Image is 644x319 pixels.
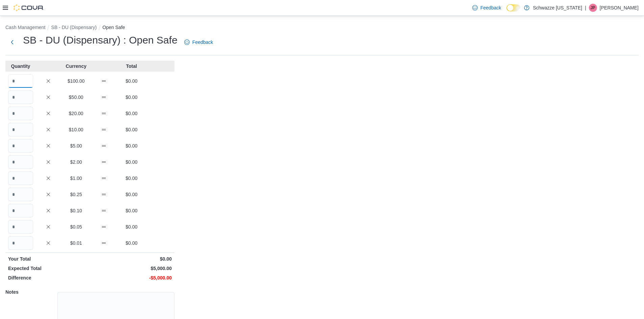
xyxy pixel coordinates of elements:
[8,236,33,250] input: Quantity
[591,4,595,12] span: JP
[64,126,89,133] p: $10.00
[119,142,144,149] p: $0.00
[102,25,125,30] button: Open Safe
[91,274,172,281] p: -$5,000.00
[23,33,177,47] h1: SB - DU (Dispensary) : Open Safe
[470,1,504,15] a: Feedback
[585,4,586,12] p: |
[533,4,582,12] p: Schwazze [US_STATE]
[506,4,521,11] input: Dark Mode
[8,123,33,136] input: Quantity
[119,126,144,133] p: $0.00
[8,265,89,272] p: Expected Total
[91,265,172,272] p: $5,000.00
[64,175,89,182] p: $1.00
[589,4,597,12] div: Jimmy Peters
[8,188,33,201] input: Quantity
[64,240,89,246] p: $0.01
[8,171,33,185] input: Quantity
[119,63,144,70] p: Total
[8,63,33,70] p: Quantity
[8,155,33,169] input: Quantity
[64,223,89,230] p: $0.05
[119,191,144,198] p: $0.00
[192,39,213,46] span: Feedback
[5,285,56,299] h5: Notes
[119,159,144,165] p: $0.00
[119,240,144,246] p: $0.00
[64,159,89,165] p: $2.00
[64,63,89,70] p: Currency
[119,175,144,182] p: $0.00
[14,4,44,11] img: Cova
[480,4,501,11] span: Feedback
[51,25,97,30] button: SB - DU (Dispensary)
[8,256,89,262] p: Your Total
[8,107,33,120] input: Quantity
[64,110,89,117] p: $20.00
[5,35,19,49] button: Next
[119,223,144,230] p: $0.00
[119,110,144,117] p: $0.00
[64,191,89,198] p: $0.25
[600,4,639,12] p: [PERSON_NAME]
[64,207,89,214] p: $0.10
[8,204,33,217] input: Quantity
[8,274,89,281] p: Difference
[5,24,639,32] nav: An example of EuiBreadcrumbs
[8,90,33,104] input: Quantity
[5,25,45,30] button: Cash Management
[8,139,33,153] input: Quantity
[119,94,144,101] p: $0.00
[91,256,172,262] p: $0.00
[8,220,33,234] input: Quantity
[182,35,216,49] a: Feedback
[119,207,144,214] p: $0.00
[64,94,89,101] p: $50.00
[8,74,33,88] input: Quantity
[64,142,89,149] p: $5.00
[64,78,89,84] p: $100.00
[119,78,144,84] p: $0.00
